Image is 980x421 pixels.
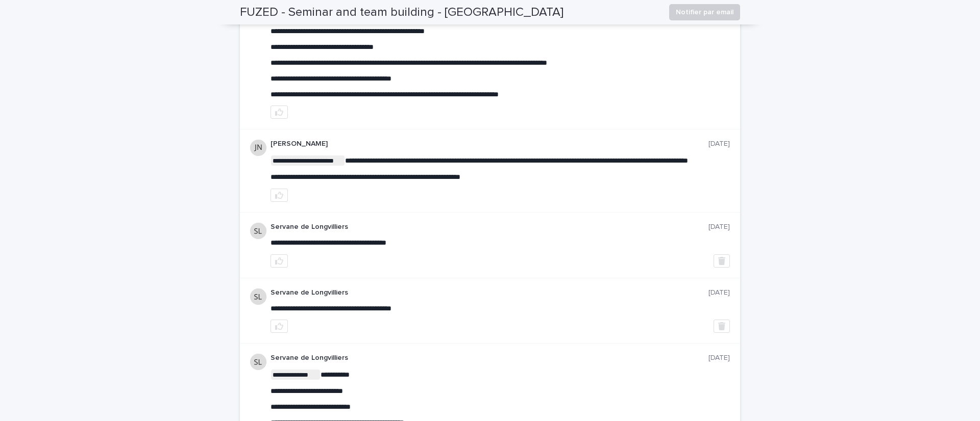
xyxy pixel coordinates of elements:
[669,4,740,20] button: Notifier par email
[271,254,288,268] button: like this post
[271,320,288,333] button: like this post
[271,140,708,148] p: [PERSON_NAME]
[714,320,730,333] button: Delete post
[714,254,730,268] button: Delete post
[708,223,730,231] p: [DATE]
[676,7,733,17] span: Notifier par email
[271,106,288,119] button: like this post
[271,189,288,202] button: like this post
[708,354,730,362] p: [DATE]
[271,223,708,231] p: Servane de Longvilliers
[708,288,730,297] p: [DATE]
[271,288,708,297] p: Servane de Longvilliers
[271,354,708,362] p: Servane de Longvilliers
[708,140,730,148] p: [DATE]
[240,5,563,20] h2: FUZED - Seminar and team building - [GEOGRAPHIC_DATA]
